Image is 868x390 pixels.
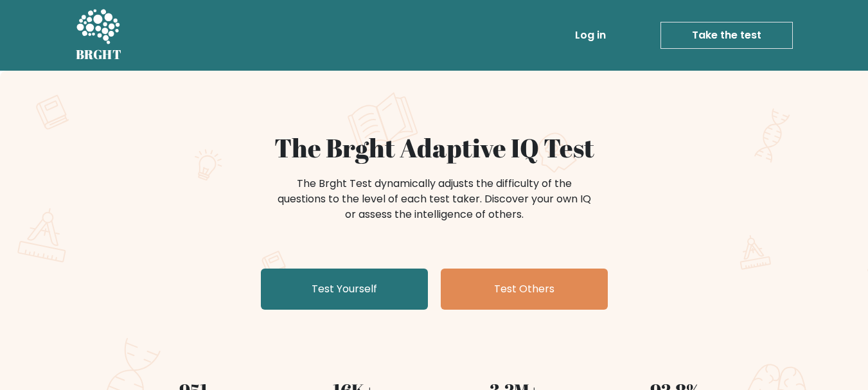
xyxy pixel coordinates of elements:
[76,47,122,62] h5: BRGHT
[570,22,611,48] a: Log in
[274,176,595,222] div: The Brght Test dynamically adjusts the difficulty of the questions to the level of each test take...
[660,22,793,49] a: Take the test
[76,5,122,66] a: BRGHT
[441,269,608,310] a: Test Others
[261,269,428,310] a: Test Yourself
[121,132,748,163] h1: The Brght Adaptive IQ Test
